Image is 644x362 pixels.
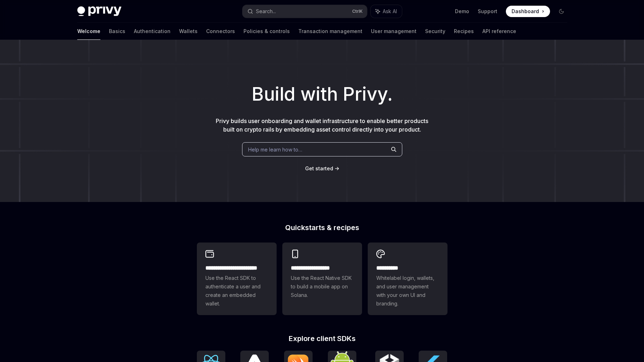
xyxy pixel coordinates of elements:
[305,165,333,171] span: Get started
[305,165,333,172] a: Get started
[197,335,447,342] h2: Explore client SDKs
[506,6,550,17] a: Dashboard
[478,8,497,15] a: Support
[371,23,417,40] a: User management
[248,146,302,153] span: Help me learn how to…
[454,23,474,40] a: Recipes
[216,117,428,133] span: Privy builds user onboarding and wallet infrastructure to enable better products built on crypto ...
[556,6,567,17] button: Toggle dark mode
[242,5,367,18] button: Search...CtrlK
[205,274,268,308] span: Use the React SDK to authenticate a user and create an embedded wallet.
[77,6,121,16] img: dark logo
[282,243,362,315] a: **** **** **** ***Use the React Native SDK to build a mobile app on Solana.
[482,23,516,40] a: API reference
[244,23,290,40] a: Policies & controls
[206,23,235,40] a: Connectors
[425,23,445,40] a: Security
[298,23,362,40] a: Transaction management
[376,274,439,308] span: Whitelabel login, wallets, and user management with your own UI and branding.
[455,8,469,15] a: Demo
[197,224,447,231] h2: Quickstarts & recipes
[77,23,100,40] a: Welcome
[109,23,125,40] a: Basics
[371,5,402,18] button: Ask AI
[291,274,354,299] span: Use the React Native SDK to build a mobile app on Solana.
[368,243,447,315] a: **** *****Whitelabel login, wallets, and user management with your own UI and branding.
[256,7,276,16] div: Search...
[11,80,633,108] h1: Build with Privy.
[179,23,198,40] a: Wallets
[352,9,363,14] span: Ctrl K
[134,23,171,40] a: Authentication
[512,8,539,15] span: Dashboard
[383,8,397,15] span: Ask AI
